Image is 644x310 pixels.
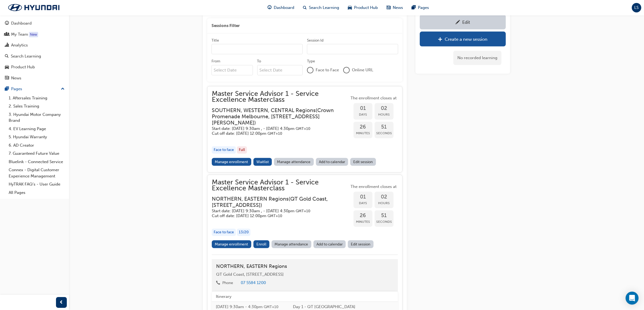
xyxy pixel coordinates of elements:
span: phone-icon [216,281,220,286]
a: Search Learning [2,51,67,61]
a: Connex - Digital Customer Experience Management [6,166,67,180]
span: Days [354,200,372,206]
button: Waitlist [253,158,272,166]
span: Australian Eastern Standard Time GMT+10 [296,209,310,213]
span: 51 [375,213,394,219]
a: Add to calendar [316,158,348,166]
a: Analytics [2,40,67,50]
a: Edit [420,15,506,29]
a: 4. EV Learning Page [6,125,67,133]
span: pages-icon [5,87,9,92]
a: HyTRAK FAQ's - User Guide [6,180,67,188]
a: Edit session [350,158,376,166]
span: Waitlist [256,160,269,164]
span: 02 [375,194,394,200]
a: 6. AD Creator [6,141,67,150]
div: Session Id [307,38,323,43]
input: Session Id [307,44,398,54]
span: Dashboard [274,5,295,11]
a: Product Hub [2,62,67,72]
div: Open Intercom Messenger [626,292,639,305]
a: All Pages [6,188,67,197]
span: car-icon [348,4,352,11]
a: Add to calendar [313,240,346,248]
button: Master Service Advisor 1 - Service Excellence MasterclassNORTHERN, EASTERN Regions(QT Gold Coast,... [212,179,398,250]
div: Face to face [212,146,236,154]
a: 5. Hyundai Warranty [6,133,67,141]
a: search-iconSearch Learning [299,2,344,13]
button: LS [632,3,641,12]
span: Minutes [354,130,372,136]
div: Face to face [212,229,236,236]
h5: Start date: [DATE] 9:30am , - [DATE] 4:30pm [212,208,341,214]
span: LS [635,5,639,11]
div: 13 / 20 [237,229,250,236]
span: 01 [354,194,372,200]
span: Seconds [375,130,394,136]
a: pages-iconPages [408,2,434,13]
h5: Cut off date: [DATE] 12:00pm [212,213,341,218]
span: 26 [354,124,372,130]
span: The enrollment closes at [349,95,398,101]
a: 3. Hyundai Motor Company Brand [6,110,67,125]
span: 02 [375,105,394,112]
a: car-iconProduct Hub [344,2,382,13]
span: Search Learning [309,5,339,11]
span: Master Service Advisor 1 - Service Excellence Masterclass [212,179,349,191]
span: Master Service Advisor 1 - Service Excellence Masterclass [212,91,349,103]
a: News [2,73,67,83]
div: Edit [462,19,470,25]
span: Enroll [256,242,266,247]
span: guage-icon [268,4,272,11]
div: Title [212,38,219,43]
span: Australian Eastern Standard Time GMT+10 [296,126,310,131]
span: Online URL [352,67,373,73]
span: Australian Eastern Standard Time GMT+10 [267,131,282,136]
a: guage-iconDashboard [263,2,299,13]
button: DashboardMy TeamAnalyticsSearch LearningProduct HubNews [2,17,67,84]
div: News [11,75,21,81]
span: Pages [418,5,429,11]
div: Tooltip anchor [29,32,38,37]
span: car-icon [5,65,9,70]
span: search-icon [5,54,9,59]
a: Manage attendance [274,158,314,166]
div: Dashboard [11,20,32,26]
div: No recorded learning [453,51,501,65]
button: Pages [2,84,67,94]
span: up-icon [61,86,65,93]
span: QT Gold Coast, [STREET_ADDRESS] [216,272,284,277]
div: Phone [222,280,233,286]
input: To [257,65,303,75]
div: Full [237,146,247,154]
a: Trak [3,2,65,13]
span: search-icon [303,4,307,11]
span: news-icon [387,4,391,11]
h3: NORTHERN, EASTERN Regions ( QT Gold Coast, [STREET_ADDRESS] ) [212,196,341,208]
a: news-iconNews [382,2,408,13]
div: From [212,59,220,64]
h5: Start date: [DATE] 9:30am , - [DATE] 4:30pm [212,126,341,131]
a: 7. Guaranteed Future Value [6,149,67,158]
span: 26 [354,213,372,219]
span: Face to Face [316,67,339,73]
input: Title [212,44,303,54]
a: Bluelink - Connected Service [6,158,67,166]
button: Enroll [253,240,270,248]
span: plus-icon [438,37,443,42]
a: Manage attendance [272,240,311,248]
a: 07 5584 1200 [241,280,266,285]
a: 2. Sales Training [6,102,67,110]
span: pencil-icon [455,20,460,25]
a: Manage enrollment [212,240,251,248]
a: Manage enrollment [212,158,251,166]
span: 01 [354,105,372,112]
span: prev-icon [60,299,64,306]
span: Seconds [375,219,394,225]
h3: SOUTHERN, WESTERN, CENTRAL Regions ( Crown Promenade Melbourne, [STREET_ADDRESS][PERSON_NAME] ) [212,107,341,126]
h5: Cut off date: [DATE] 12:00pm [212,131,341,136]
span: Hours [375,112,394,118]
div: Type [307,59,315,64]
div: To [257,59,261,64]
